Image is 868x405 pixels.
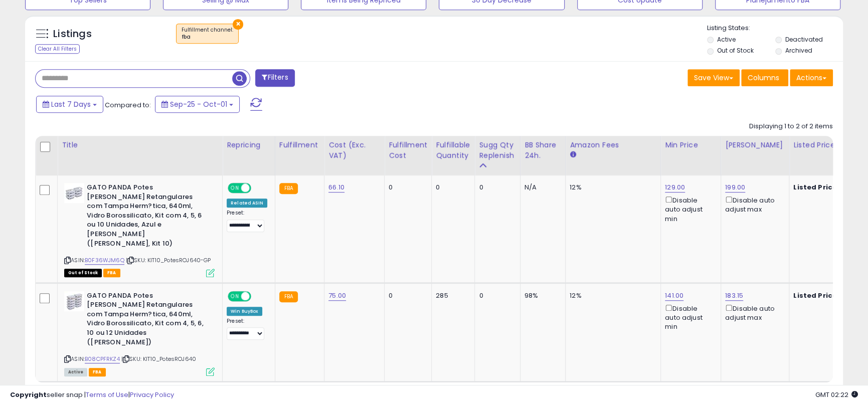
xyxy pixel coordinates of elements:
div: N/A [525,183,558,192]
div: Fulfillable Quantity [436,140,470,161]
small: Amazon Fees. [570,150,576,159]
div: 12% [570,291,653,300]
div: Preset: [227,318,267,340]
div: seller snap | | [10,390,174,400]
div: Disable auto adjust max [725,194,781,214]
b: Listed Price: [793,291,839,300]
span: All listings currently available for purchase on Amazon [64,368,87,376]
div: Repricing [227,140,271,150]
button: Actions [790,69,833,86]
label: Archived [785,46,812,55]
span: Compared to: [105,100,151,110]
span: ON [229,292,241,300]
div: fba [182,34,233,41]
label: Active [717,35,736,44]
span: Columns [748,73,779,83]
div: Sugg Qty Replenish [479,140,516,161]
img: 41Wm+DUUcML._SL40_.jpg [64,291,84,311]
div: Disable auto adjust min [665,303,713,332]
span: All listings that are currently out of stock and unavailable for purchase on Amazon [64,269,102,277]
div: 0 [389,291,424,300]
label: Deactivated [785,35,822,44]
button: Sep-25 - Oct-01 [155,96,240,113]
span: ON [229,184,241,192]
a: 66.10 [328,182,344,192]
span: OFF [250,292,266,300]
div: Related ASIN [227,198,267,208]
a: Terms of Use [86,390,128,399]
label: Out of Stock [717,46,754,55]
div: 0 [436,183,467,192]
span: Last 7 Days [51,99,91,109]
button: Columns [741,69,788,86]
b: GATO PANDA Potes [PERSON_NAME] Retangulares com Tampa Herm?tica, 640ml, Vidro Borossilicato, Kit ... [87,183,209,251]
div: Min Price [665,140,717,150]
button: × [233,19,243,30]
a: 199.00 [725,182,745,192]
b: GATO PANDA Potes [PERSON_NAME] Retangulares com Tampa Herm?tica, 640ml, Vidro Borossilicato, Kit ... [87,291,209,349]
button: Last 7 Days [36,96,103,113]
div: ASIN: [64,183,215,276]
a: 129.00 [665,182,685,192]
a: 141.00 [665,291,683,301]
span: Sep-25 - Oct-01 [170,99,227,109]
div: Win BuyBox [227,307,262,316]
span: 2025-10-9 02:22 GMT [815,390,858,399]
div: 0 [479,183,512,192]
a: 183.15 [725,291,743,301]
button: Save View [687,69,740,86]
div: Disable auto adjust max [725,303,781,322]
div: 0 [389,183,424,192]
b: Listed Price: [793,182,839,192]
div: Fulfillment [279,140,320,150]
span: FBA [103,269,120,277]
strong: Copyright [10,390,47,399]
span: FBA [89,368,106,376]
button: Filters [255,69,294,87]
th: Please note that this number is a calculation based on your required days of coverage and your ve... [475,136,520,175]
small: FBA [279,183,298,194]
div: 285 [436,291,467,300]
div: Fulfillment Cost [389,140,427,161]
div: 0 [479,291,512,300]
p: Listing States: [707,24,843,33]
div: Disable auto adjust min [665,194,713,224]
div: BB Share 24h. [525,140,561,161]
div: Title [62,140,218,150]
a: Privacy Policy [130,390,174,399]
div: [PERSON_NAME] [725,140,785,150]
a: B0F36WJM6Q [85,256,124,265]
span: OFF [250,184,266,192]
span: Fulfillment channel : [182,26,233,41]
h5: Listings [53,27,92,41]
div: 98% [525,291,558,300]
div: Clear All Filters [35,44,80,54]
div: Preset: [227,210,267,232]
small: FBA [279,291,298,302]
div: Amazon Fees [570,140,656,150]
a: 75.00 [328,291,346,301]
div: Cost (Exc. VAT) [328,140,380,161]
span: | SKU: KIT10_PotesROJ640-GP [126,256,211,264]
a: B08CPFRKZ4 [85,355,120,363]
span: | SKU: KIT10_PotesROJ640 [121,355,196,363]
div: Displaying 1 to 2 of 2 items [749,122,833,131]
img: 41jLPbqlIDL._SL40_.jpg [64,183,84,203]
div: ASIN: [64,291,215,375]
div: 12% [570,183,653,192]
